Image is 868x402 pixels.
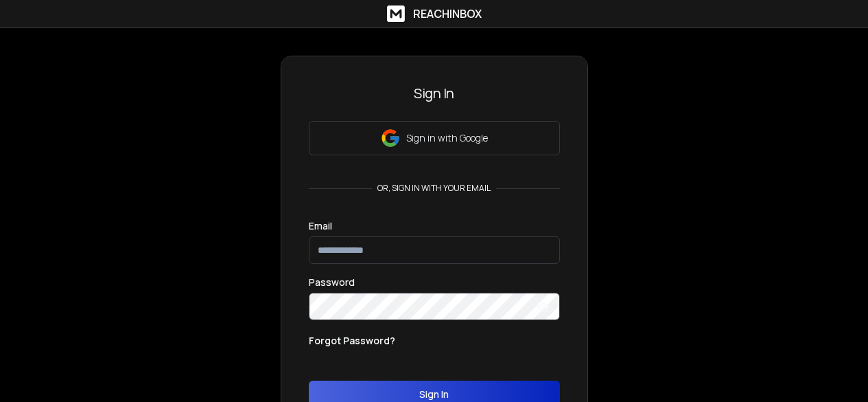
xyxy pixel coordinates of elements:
[309,334,395,348] p: Forgot Password?
[406,131,488,145] p: Sign in with Google
[309,221,332,231] label: Email
[309,278,355,287] label: Password
[309,121,560,155] button: Sign in with Google
[372,183,496,194] p: or, sign in with your email
[387,5,482,22] a: ReachInbox
[413,5,482,22] h1: ReachInbox
[309,84,560,103] h3: Sign In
